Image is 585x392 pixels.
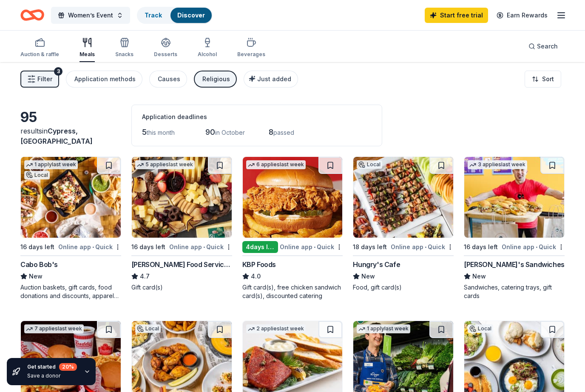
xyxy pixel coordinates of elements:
[37,74,52,84] span: Filter
[536,244,537,250] span: •
[115,51,133,58] div: Snacks
[24,160,78,169] div: 1 apply last week
[20,71,59,88] button: Filter3
[198,34,217,62] button: Alcohol
[80,34,95,62] button: Meals
[525,71,561,88] button: Sort
[54,67,62,76] div: 3
[20,127,93,145] span: in
[115,34,133,62] button: Snacks
[194,71,237,88] button: Religious
[20,259,58,270] div: Cabo Bob's
[147,129,175,136] span: this month
[158,74,180,84] div: Causes
[58,241,121,252] div: Online app Quick
[132,157,232,238] img: Image for Gordon Food Service Store
[137,7,213,24] button: TrackDiscover
[464,259,565,270] div: [PERSON_NAME]'s Sandwiches
[242,156,343,300] a: Image for KBP Foods6 applieslast week4days leftOnline app•QuickKBP Foods4.0Gift card(s), free chi...
[353,259,400,270] div: Hungry's Cafe
[20,126,121,146] div: results
[502,241,565,252] div: Online app Quick
[27,372,77,379] div: Save a donor
[468,160,527,169] div: 3 applies last week
[202,74,230,84] div: Religious
[68,10,113,20] span: Women’s Event
[80,51,95,58] div: Meals
[24,324,84,333] div: 7 applies last week
[353,156,454,292] a: Image for Hungry's CafeLocal18 days leftOnline app•QuickHungry's CafeNewFood, gift card(s)
[131,242,165,252] div: 16 days left
[154,34,177,62] button: Desserts
[244,71,298,88] button: Just added
[464,242,498,252] div: 16 days left
[140,271,150,281] span: 4.7
[59,363,77,371] div: 20 %
[251,271,261,281] span: 4.0
[242,259,276,270] div: KBP Foods
[353,283,454,292] div: Food, gift card(s)
[74,74,136,84] div: Application methods
[242,241,278,253] div: 4 days left
[29,271,43,281] span: New
[237,51,265,58] div: Beverages
[205,128,215,136] span: 90
[169,241,232,252] div: Online app Quick
[177,11,205,19] a: Discover
[142,112,372,122] div: Application deadlines
[135,324,161,333] div: Local
[464,156,565,300] a: Image for Ike's Sandwiches3 applieslast week16 days leftOnline app•Quick[PERSON_NAME]'s Sandwiche...
[135,160,195,169] div: 5 applies last week
[20,242,54,252] div: 16 days left
[20,34,59,62] button: Auction & raffle
[20,51,59,58] div: Auction & raffle
[353,242,387,252] div: 18 days left
[468,324,493,333] div: Local
[27,363,77,371] div: Get started
[215,129,245,136] span: in October
[243,157,343,238] img: Image for KBP Foods
[20,127,93,145] span: Cypress, [GEOGRAPHIC_DATA]
[472,271,486,281] span: New
[273,129,294,136] span: passed
[425,244,426,250] span: •
[357,160,382,169] div: Local
[131,283,232,292] div: Gift card(s)
[24,171,50,179] div: Local
[237,34,265,62] button: Beverages
[246,324,306,333] div: 2 applies last week
[203,244,205,250] span: •
[522,38,565,55] button: Search
[242,283,343,300] div: Gift card(s), free chicken sandwich card(s), discounted catering
[154,51,177,58] div: Desserts
[464,157,564,238] img: Image for Ike's Sandwiches
[491,8,553,23] a: Earn Rewards
[21,157,121,238] img: Image for Cabo Bob's
[257,75,291,82] span: Just added
[51,7,130,24] button: Women’s Event
[20,283,121,300] div: Auction baskets, gift cards, food donations and discounts, apparel and promotional items
[92,244,94,250] span: •
[357,324,410,333] div: 1 apply last week
[20,109,121,126] div: 95
[145,11,162,19] a: Track
[425,8,488,23] a: Start free trial
[361,271,375,281] span: New
[198,51,217,58] div: Alcohol
[66,71,142,88] button: Application methods
[391,241,454,252] div: Online app Quick
[353,157,453,238] img: Image for Hungry's Cafe
[542,74,554,84] span: Sort
[269,128,273,136] span: 8
[314,244,315,250] span: •
[149,71,187,88] button: Causes
[20,156,121,300] a: Image for Cabo Bob's1 applylast weekLocal16 days leftOnline app•QuickCabo Bob'sNewAuction baskets...
[246,160,306,169] div: 6 applies last week
[131,259,232,270] div: [PERSON_NAME] Food Service Store
[20,5,44,25] a: Home
[142,128,147,136] span: 5
[537,41,558,51] span: Search
[280,241,343,252] div: Online app Quick
[464,283,565,300] div: Sandwiches, catering trays, gift cards
[131,156,232,292] a: Image for Gordon Food Service Store5 applieslast week16 days leftOnline app•Quick[PERSON_NAME] Fo...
